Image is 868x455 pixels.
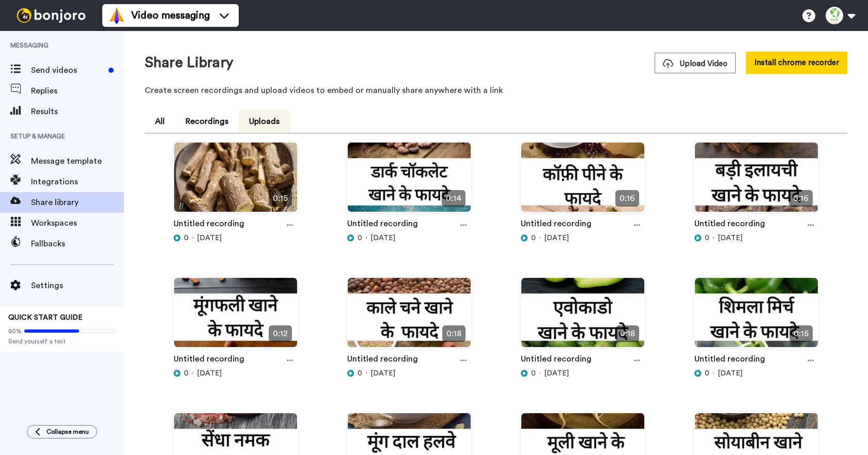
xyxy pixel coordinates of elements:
[174,368,298,379] div: [DATE]
[616,325,639,342] span: 0:18
[521,233,645,243] div: [DATE]
[347,233,471,243] div: [DATE]
[655,53,736,73] button: Upload Video
[521,368,645,379] div: [DATE]
[8,327,22,335] span: 60%
[174,233,298,243] div: [DATE]
[31,196,124,209] span: Share library
[531,233,536,243] span: 0
[663,58,727,69] span: Upload Video
[521,143,644,221] img: 76910287-96f9-42da-a6ab-07e2667fbc27_thumbnail_source_1754994408.jpg
[174,278,297,356] img: d4e83b37-0eb7-4f1f-952c-dac4b7460cb1_thumbnail_source_1754824230.jpg
[47,428,89,436] span: Collapse menu
[184,233,189,243] span: 0
[347,368,471,379] div: [DATE]
[31,217,124,229] span: Workspaces
[694,368,818,379] div: [DATE]
[184,368,189,379] span: 0
[175,110,239,133] button: Recordings
[347,217,418,233] a: Untitled recording
[694,217,765,233] a: Untitled recording
[521,353,592,368] a: Untitled recording
[145,84,847,97] p: Create screen recordings and upload videos to embed or manually share anywhere with a link
[695,143,818,221] img: 8b2138bf-4ac6-4380-97f3-ae74ec5f27f8_thumbnail_source_1754897376.jpg
[174,143,297,221] img: b936f8d4-d238-4e20-af3a-65c503e5c1fc_thumbnail_source_1755166727.jpg
[705,233,709,243] span: 0
[31,279,124,292] span: Settings
[174,353,244,368] a: Untitled recording
[789,190,813,207] span: 0:16
[8,314,83,321] span: QUICK START GUIDE
[348,278,471,356] img: 1a12032e-8a6c-4125-b948-d0646338f1b6_thumbnail_source_1754732626.jpg
[789,325,813,342] span: 0:15
[442,325,466,342] span: 0:18
[269,190,292,207] span: 0:15
[695,278,818,356] img: 8616fa4e-f224-4363-8170-2e307fedaf8a_thumbnail_source_1754562209.jpg
[358,233,362,243] span: 0
[694,233,818,243] div: [DATE]
[145,110,175,133] button: All
[239,110,290,133] button: Uploads
[109,7,125,24] img: vm-color.svg
[358,368,362,379] span: 0
[615,190,639,207] span: 0:16
[531,368,536,379] span: 0
[31,238,124,250] span: Fallbacks
[269,325,292,342] span: 0:12
[348,143,471,221] img: 24b111c2-5923-4e7e-83c5-fee391137dfa_thumbnail_source_1755079061.jpg
[521,217,592,233] a: Untitled recording
[131,8,210,23] span: Video messaging
[12,8,90,23] img: bj-logo-header-white.svg
[694,353,765,368] a: Untitled recording
[145,55,234,71] h1: Share Library
[347,353,418,368] a: Untitled recording
[31,155,124,167] span: Message template
[521,278,644,356] img: 79916176-d5a7-4ee8-833b-663bd09a8dd2_thumbnail_source_1754636670.jpg
[27,425,97,438] button: Collapse menu
[8,337,116,346] span: Send yourself a test
[31,64,104,76] span: Send videos
[31,105,124,118] span: Results
[705,368,709,379] span: 0
[174,217,244,233] a: Untitled recording
[442,190,466,207] span: 0:14
[31,85,124,97] span: Replies
[31,176,124,188] span: Integrations
[746,52,847,74] button: Install chrome recorder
